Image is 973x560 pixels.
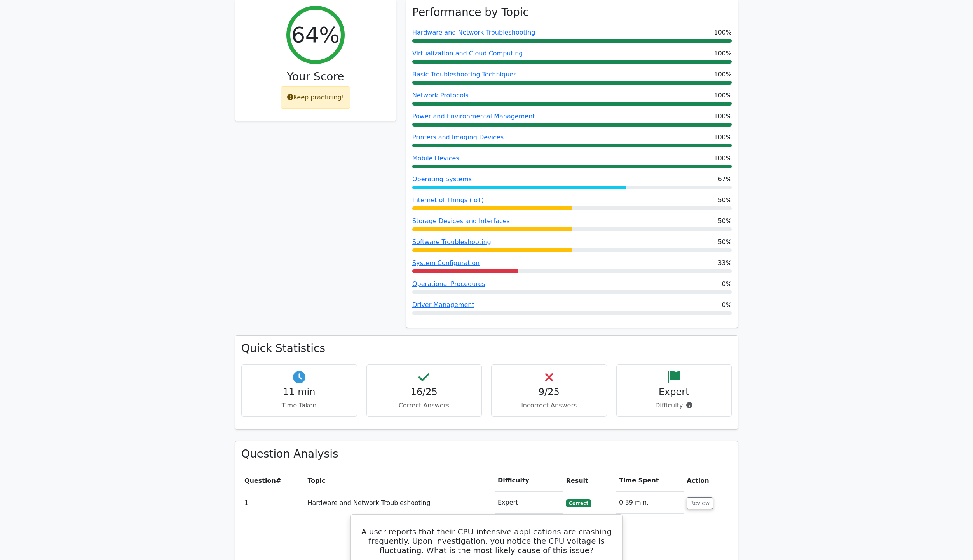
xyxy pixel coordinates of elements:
[244,477,276,484] span: Question
[714,28,732,37] span: 100%
[616,492,684,514] td: 0:39 min.
[714,133,732,142] span: 100%
[495,470,563,492] th: Difficulty
[241,492,304,514] td: 1
[412,50,523,57] a: Virtualization and Cloud Computing
[412,301,474,309] a: Driver Management
[412,259,480,267] a: System Configuration
[714,70,732,79] span: 100%
[714,112,732,121] span: 100%
[616,470,684,492] th: Time Spent
[722,279,732,289] span: 0%
[412,196,484,204] a: Internet of Things (IoT)
[718,258,732,268] span: 33%
[412,154,459,162] a: Mobile Devices
[623,387,725,398] h4: Expert
[718,217,732,226] span: 50%
[304,492,495,514] td: Hardware and Network Troubleshooting
[498,387,600,398] h4: 9/25
[714,49,732,58] span: 100%
[304,470,495,492] th: Topic
[248,387,350,398] h4: 11 min
[718,196,732,205] span: 50%
[412,29,535,36] a: Hardware and Network Troubleshooting
[412,175,472,183] a: Operating Systems
[373,387,476,398] h4: 16/25
[718,238,732,247] span: 50%
[498,401,600,410] p: Incorrect Answers
[563,470,616,492] th: Result
[412,6,529,19] h3: Performance by Topic
[241,70,390,83] h3: Your Score
[373,401,476,410] p: Correct Answers
[248,401,350,410] p: Time Taken
[291,22,340,48] h2: 64%
[714,91,732,100] span: 100%
[412,92,469,99] a: Network Protocols
[495,492,563,514] td: Expert
[241,470,304,492] th: #
[687,497,713,509] button: Review
[412,71,517,78] a: Basic Troubleshooting Techniques
[566,499,591,507] span: Correct
[623,401,725,410] p: Difficulty
[684,470,732,492] th: Action
[412,113,535,120] a: Power and Environmental Management
[412,133,504,141] a: Printers and Imaging Devices
[412,280,485,288] a: Operational Procedures
[412,217,510,225] a: Storage Devices and Interfaces
[241,447,732,461] h3: Question Analysis
[360,527,613,555] h5: A user reports that their CPU-intensive applications are crashing frequently. Upon investigation,...
[718,175,732,184] span: 67%
[714,154,732,163] span: 100%
[241,342,732,355] h3: Quick Statistics
[722,300,732,310] span: 0%
[412,238,491,246] a: Software Troubleshooting
[281,86,351,109] div: Keep practicing!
